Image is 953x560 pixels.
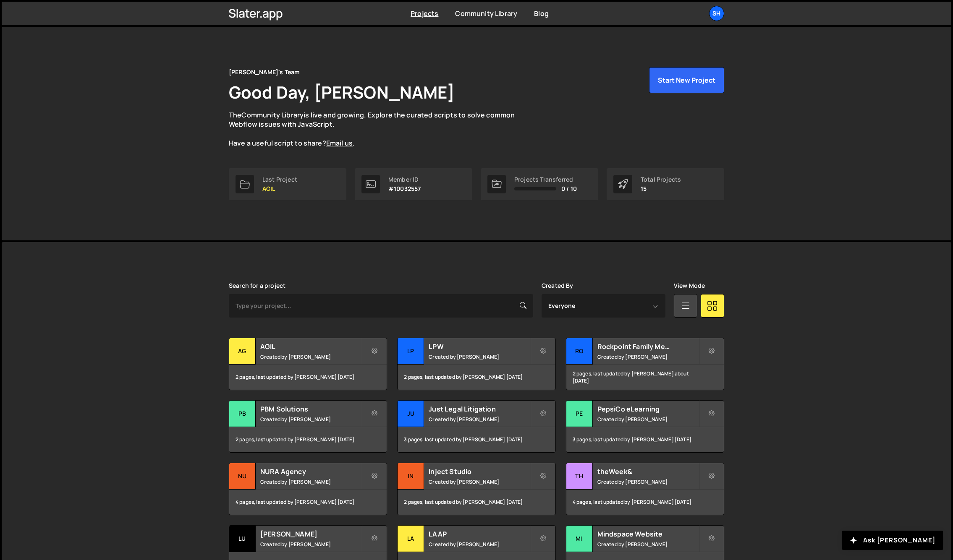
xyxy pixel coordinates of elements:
[398,338,424,365] div: LP
[398,427,555,452] div: 3 pages, last updated by [PERSON_NAME] [DATE]
[388,176,421,183] div: Member ID
[229,338,387,390] a: AG AGIL Created by [PERSON_NAME] 2 pages, last updated by [PERSON_NAME] [DATE]
[597,467,699,476] h2: theWeek&
[597,529,699,539] h2: Mindspace Website
[429,478,530,485] small: Created by [PERSON_NAME]
[566,400,724,453] a: Pe PepsiCo eLearning Created by [PERSON_NAME] 3 pages, last updated by [PERSON_NAME] [DATE]
[597,416,699,423] small: Created by [PERSON_NAME]
[566,463,593,490] div: th
[398,463,424,490] div: In
[566,526,593,552] div: Mi
[241,110,304,120] a: Community Library
[597,353,699,360] small: Created by [PERSON_NAME]
[229,427,387,452] div: 2 pages, last updated by [PERSON_NAME] [DATE]
[397,400,555,453] a: Ju Just Legal Litigation Created by [PERSON_NAME] 3 pages, last updated by [PERSON_NAME] [DATE]
[429,342,530,351] h2: LPW
[429,353,530,360] small: Created by [PERSON_NAME]
[649,67,724,93] button: Start New Project
[429,467,530,476] h2: Inject Studio
[229,490,387,515] div: 4 pages, last updated by [PERSON_NAME] [DATE]
[709,6,724,21] a: Sh
[842,531,943,550] button: Ask [PERSON_NAME]
[534,9,549,18] a: Blog
[397,463,555,515] a: In Inject Studio Created by [PERSON_NAME] 2 pages, last updated by [PERSON_NAME] [DATE]
[429,416,530,423] small: Created by [PERSON_NAME]
[561,185,577,192] span: 0 / 10
[229,282,285,289] label: Search for a project
[260,478,361,485] small: Created by [PERSON_NAME]
[429,529,530,539] h2: LAAP
[514,176,577,183] div: Projects Transferred
[597,478,699,485] small: Created by [PERSON_NAME]
[229,338,256,365] div: AG
[597,342,699,351] h2: Rockpoint Family Medicine
[262,176,297,183] div: Last Project
[429,404,530,414] h2: Just Legal Litigation
[229,294,533,318] input: Type your project...
[229,67,300,77] div: [PERSON_NAME]'s Team
[229,526,256,552] div: Lu
[260,529,361,539] h2: [PERSON_NAME]
[597,404,699,414] h2: PepsiCo eLearning
[542,282,573,289] label: Created By
[398,401,424,427] div: Ju
[398,526,424,552] div: LA
[229,463,256,490] div: NU
[260,416,361,423] small: Created by [PERSON_NAME]
[597,541,699,548] small: Created by [PERSON_NAME]
[398,490,555,515] div: 2 pages, last updated by [PERSON_NAME] [DATE]
[229,365,387,390] div: 2 pages, last updated by [PERSON_NAME] [DATE]
[229,168,346,200] a: Last Project AGIL
[229,400,387,453] a: PB PBM Solutions Created by [PERSON_NAME] 2 pages, last updated by [PERSON_NAME] [DATE]
[411,9,438,18] a: Projects
[260,404,361,414] h2: PBM Solutions
[429,541,530,548] small: Created by [PERSON_NAME]
[566,490,724,515] div: 4 pages, last updated by [PERSON_NAME] [DATE]
[398,365,555,390] div: 2 pages, last updated by [PERSON_NAME] [DATE]
[397,338,555,390] a: LP LPW Created by [PERSON_NAME] 2 pages, last updated by [PERSON_NAME] [DATE]
[388,185,421,192] p: #10032557
[566,338,593,365] div: Ro
[260,353,361,360] small: Created by [PERSON_NAME]
[455,9,517,18] a: Community Library
[566,338,724,390] a: Ro Rockpoint Family Medicine Created by [PERSON_NAME] 2 pages, last updated by [PERSON_NAME] abou...
[566,401,593,427] div: Pe
[674,282,705,289] label: View Mode
[229,401,256,427] div: PB
[641,176,681,183] div: Total Projects
[260,541,361,548] small: Created by [PERSON_NAME]
[262,185,297,192] p: AGIL
[260,342,361,351] h2: AGIL
[566,365,724,390] div: 2 pages, last updated by [PERSON_NAME] about [DATE]
[229,81,455,104] h1: Good Day, [PERSON_NAME]
[229,110,531,148] p: The is live and growing. Explore the curated scripts to solve common Webflow issues with JavaScri...
[566,463,724,515] a: th theWeek& Created by [PERSON_NAME] 4 pages, last updated by [PERSON_NAME] [DATE]
[566,427,724,452] div: 3 pages, last updated by [PERSON_NAME] [DATE]
[326,138,353,148] a: Email us
[229,463,387,515] a: NU NURA Agency Created by [PERSON_NAME] 4 pages, last updated by [PERSON_NAME] [DATE]
[260,467,361,476] h2: NURA Agency
[641,185,681,192] p: 15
